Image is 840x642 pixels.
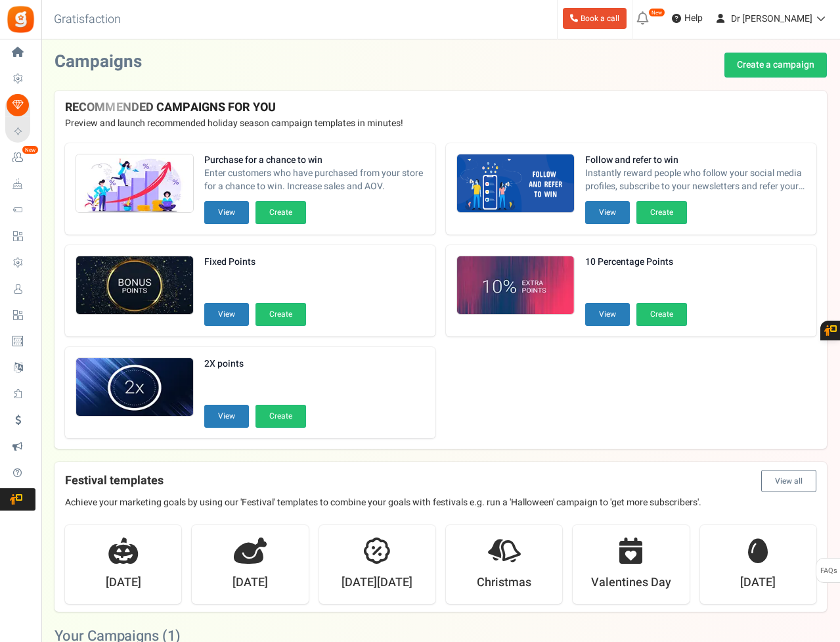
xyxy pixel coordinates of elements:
[76,256,193,315] img: Recommended Campaigns
[457,256,574,315] img: Recommended Campaigns
[204,405,249,428] button: View
[820,559,837,584] span: FAQs
[22,145,39,154] em: New
[636,201,687,224] button: Create
[563,8,627,29] a: Book a call
[648,8,665,17] em: New
[106,574,141,591] strong: [DATE]
[585,167,806,193] span: Instantly reward people who follow your social media profiles, subscribe to your newsletters and ...
[39,7,135,33] h3: Gratisfaction
[204,256,306,269] strong: Fixed Points
[585,201,630,224] button: View
[457,154,574,214] img: Recommended Campaigns
[204,201,249,224] button: View
[585,154,806,167] strong: Follow and refer to win
[761,470,816,492] button: View all
[76,154,193,214] img: Recommended Campaigns
[477,574,531,591] strong: Christmas
[667,8,708,29] a: Help
[204,154,425,167] strong: Purchase for a chance to win
[255,201,306,224] button: Create
[681,12,703,25] span: Help
[585,256,687,269] strong: 10 Percentage Points
[585,303,630,326] button: View
[76,358,193,417] img: Recommended Campaigns
[724,53,827,78] a: Create a campaign
[65,496,816,509] p: Achieve your marketing goals by using our 'Festival' templates to combine your goals with festiva...
[65,470,816,492] h4: Festival templates
[5,147,35,169] a: New
[591,574,671,591] strong: Valentines Day
[204,303,249,326] button: View
[740,574,776,591] strong: [DATE]
[65,117,816,130] p: Preview and launch recommended holiday season campaign templates in minutes!
[636,303,687,326] button: Create
[232,574,268,591] strong: [DATE]
[255,303,306,326] button: Create
[731,12,812,26] span: Dr [PERSON_NAME]
[65,101,816,114] h4: RECOMMENDED CAMPAIGNS FOR YOU
[342,574,412,591] strong: [DATE][DATE]
[55,53,142,72] h2: Campaigns
[204,357,306,371] strong: 2X points
[255,405,306,428] button: Create
[6,5,35,34] img: Gratisfaction
[204,167,425,193] span: Enter customers who have purchased from your store for a chance to win. Increase sales and AOV.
